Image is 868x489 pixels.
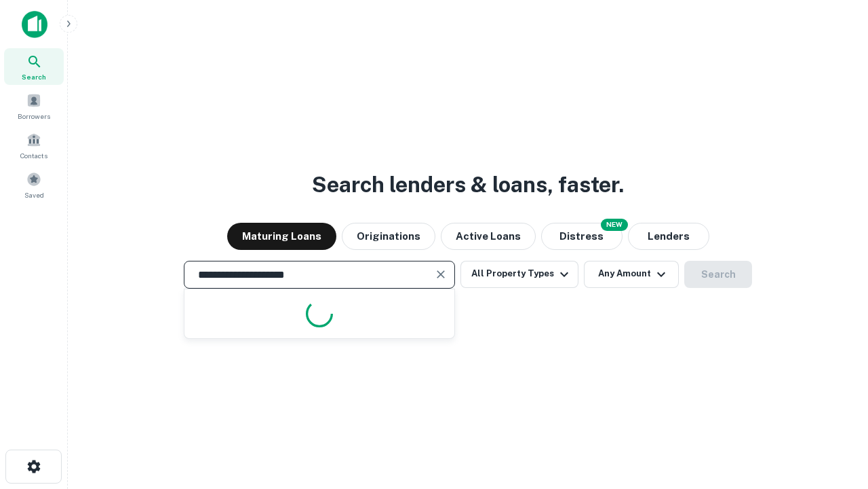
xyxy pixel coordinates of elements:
iframe: Chat Widget [800,380,868,446]
button: Search distressed loans with lien and other non-mortgage details. [541,223,623,250]
div: NEW [601,219,628,231]
button: Lenders [628,223,709,250]
button: Any Amount [584,261,679,288]
a: Contacts [4,127,64,164]
a: Search [4,48,64,85]
span: Search [22,71,46,82]
a: Borrowers [4,88,64,124]
a: Saved [4,166,64,203]
button: All Property Types [460,261,578,288]
span: Saved [24,189,44,200]
span: Contacts [20,150,47,161]
button: Clear [431,265,450,284]
button: Originations [342,223,435,250]
img: capitalize-icon.png [22,11,47,38]
button: Active Loans [441,223,536,250]
h3: Search lenders & loans, faster. [312,168,624,201]
button: Maturing Loans [227,223,336,250]
span: Borrowers [18,111,50,122]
